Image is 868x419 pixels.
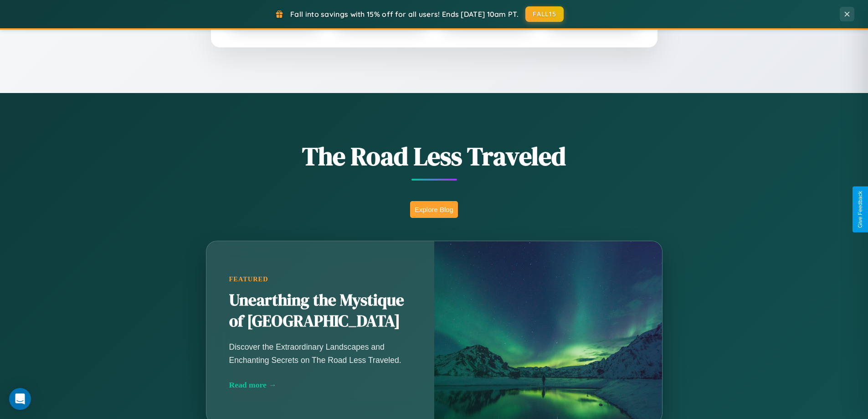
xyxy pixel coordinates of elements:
h2: Unearthing the Mystique of [GEOGRAPHIC_DATA] [229,290,411,332]
div: Open Intercom Messenger [9,388,31,410]
button: FALL15 [525,6,564,22]
span: Fall into savings with 15% off for all users! Ends [DATE] 10am PT. [290,10,519,19]
p: Discover the Extraordinary Landscapes and Enchanting Secrets on The Road Less Traveled. [229,341,411,366]
div: Give Feedback [857,191,863,228]
div: Featured [229,275,411,283]
h1: The Road Less Traveled [161,139,708,174]
div: Read more → [229,380,411,390]
button: Explore Blog [410,201,458,218]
